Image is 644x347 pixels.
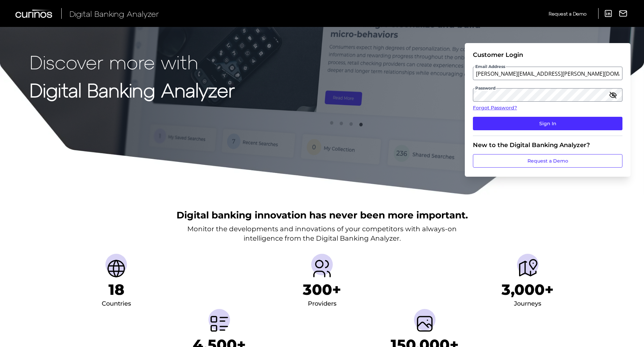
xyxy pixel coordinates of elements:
[102,299,131,309] div: Countries
[473,117,622,130] button: Sign In
[30,78,235,101] strong: Digital Banking Analyzer
[549,11,586,16] span: Request a Demo
[30,51,235,72] p: Discover more with
[187,224,457,243] p: Monitor the developments and innovations of your competitors with always-on intelligence from the...
[69,9,159,19] span: Digital Banking Analyzer
[311,258,333,279] img: Providers
[108,281,124,299] h1: 18
[176,209,468,221] h2: Digital banking innovation has never been more important.
[473,141,622,149] div: New to the Digital Banking Analyzer?
[514,299,541,309] div: Journeys
[473,51,622,59] div: Customer Login
[208,313,230,335] img: Metrics
[517,258,539,279] img: Journeys
[475,64,506,69] span: Email Address
[475,85,496,91] span: Password
[473,104,622,111] a: Forgot Password?
[303,281,341,299] h1: 300+
[15,9,53,18] img: Curinos
[105,258,127,279] img: Countries
[414,313,436,335] img: Screenshots
[549,8,586,19] a: Request a Demo
[308,299,336,309] div: Providers
[502,281,554,299] h1: 3,000+
[473,154,622,168] a: Request a Demo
